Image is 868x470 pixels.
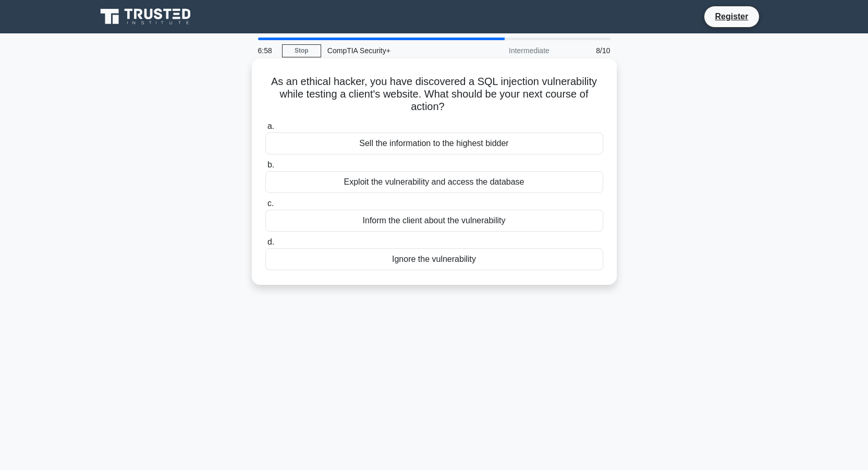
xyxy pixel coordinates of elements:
div: Inform the client about the vulnerability [265,210,603,232]
span: a. [267,122,274,130]
a: Stop [282,44,321,57]
div: Ignore the vulnerability [265,248,603,270]
div: Sell the information to the highest bidder [265,132,603,154]
div: Intermediate [464,40,556,61]
div: CompTIA Security+ [321,40,464,61]
a: Register [708,10,754,23]
div: Exploit the vulnerability and access the database [265,171,603,193]
div: 6:58 [252,40,282,61]
h5: As an ethical hacker, you have discovered a SQL injection vulnerability while testing a client's ... [264,75,604,114]
div: 8/10 [556,40,617,61]
span: c. [267,199,274,208]
span: b. [267,160,274,169]
span: d. [267,237,274,246]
